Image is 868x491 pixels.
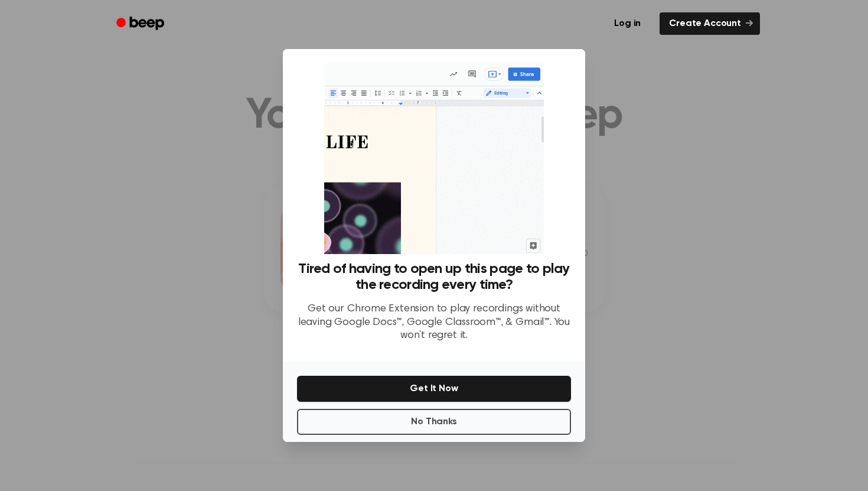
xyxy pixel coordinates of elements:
[108,12,175,35] a: Beep
[297,376,571,402] button: Get It Now
[660,12,760,35] a: Create Account
[297,409,571,435] button: No Thanks
[602,10,652,37] a: Log in
[297,261,571,293] h3: Tired of having to open up this page to play the recording every time?
[297,303,571,343] p: Get our Chrome Extension to play recordings without leaving Google Docs™, Google Classroom™, & Gm...
[324,63,543,254] img: Beep extension in action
